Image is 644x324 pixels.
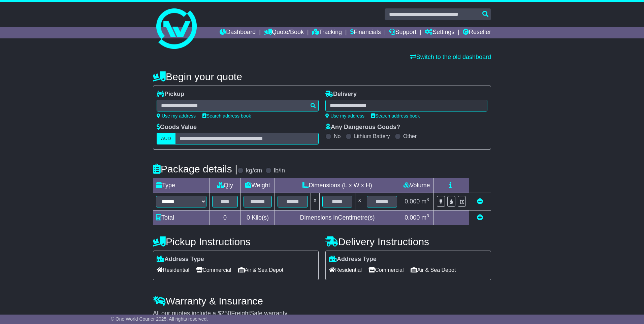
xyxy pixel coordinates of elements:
[247,214,250,221] span: 0
[220,27,256,38] a: Dashboard
[325,236,491,247] h4: Delivery Instructions
[153,236,319,247] h4: Pickup Instructions
[325,91,357,98] label: Delivery
[210,178,241,193] td: Qty
[477,214,483,221] a: Add new item
[403,133,417,139] label: Other
[329,256,377,263] label: Address Type
[275,210,400,225] td: Dimensions in Centimetre(s)
[400,178,433,193] td: Volume
[371,113,420,119] a: Search address book
[426,213,429,218] sup: 3
[153,295,491,306] h4: Warranty & Insurance
[477,198,483,205] a: Remove this item
[368,265,404,275] span: Commercial
[325,124,400,131] label: Any Dangerous Goods?
[157,265,189,275] span: Residential
[241,210,275,225] td: Kilo(s)
[325,113,364,119] a: Use my address
[157,124,197,131] label: Goods Value
[354,133,390,139] label: Lithium Battery
[157,100,319,111] typeahead: Please provide city
[410,54,491,60] a: Switch to the old dashboard
[389,27,416,38] a: Support
[329,265,362,275] span: Residential
[157,91,184,98] label: Pickup
[405,214,420,221] span: 0.000
[350,27,381,38] a: Financials
[334,133,341,139] label: No
[274,167,285,174] label: lb/in
[246,167,262,174] label: kg/cm
[463,27,491,38] a: Reseller
[157,256,204,263] label: Address Type
[425,27,454,38] a: Settings
[238,265,284,275] span: Air & Sea Depot
[210,210,241,225] td: 0
[411,265,456,275] span: Air & Sea Depot
[275,178,400,193] td: Dimensions (L x W x H)
[221,310,231,317] span: 250
[153,163,237,174] h4: Package details |
[111,316,208,322] span: © One World Courier 2025. All rights reserved.
[264,27,304,38] a: Quote/Book
[426,197,429,202] sup: 3
[355,193,364,210] td: x
[153,210,210,225] td: Total
[157,133,175,144] label: AUD
[312,27,342,38] a: Tracking
[421,214,429,221] span: m
[153,178,210,193] td: Type
[311,193,319,210] td: x
[153,71,491,82] h4: Begin your quote
[196,265,231,275] span: Commercial
[202,113,251,119] a: Search address book
[405,198,420,205] span: 0.000
[153,310,491,317] div: All our quotes include a $ FreightSafe warranty.
[421,198,429,205] span: m
[157,113,196,119] a: Use my address
[241,178,275,193] td: Weight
